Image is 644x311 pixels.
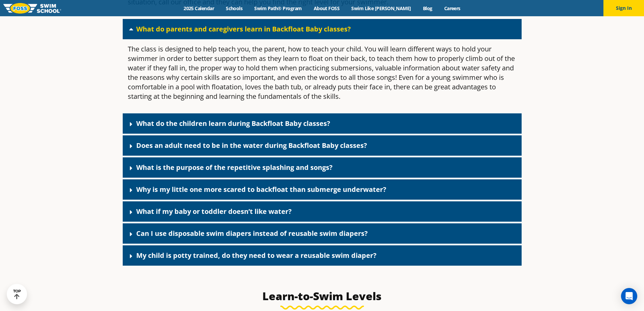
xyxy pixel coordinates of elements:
[136,229,368,238] a: Can I use disposable swim diapers instead of reusable swim diapers?
[248,5,308,12] a: Swim Path® Program
[123,201,522,222] div: What if my baby or toddler doesn’t like water?
[308,5,345,12] a: About FOSS
[123,179,522,200] div: Why is my little one more scared to backfloat than submerge underwater?
[3,3,61,14] img: FOSS Swim School Logo
[123,245,522,266] div: My child is potty trained, do they need to wear a reusable swim diaper?
[123,135,522,156] div: Does an adult need to be in the water during Backfloat Baby classes?
[123,39,522,112] div: What do parents and caregivers learn in Backfloat Baby classes?
[417,5,438,12] a: Blog
[123,113,522,134] div: What do the children learn during Backfloat Baby classes?
[128,44,517,101] p: The class is designed to help teach you, the parent, how to teach your child. You will learn diff...
[163,289,482,303] h3: Learn-to-Swim Levels
[123,19,522,39] div: What do parents and caregivers learn in Backfloat Baby classes?
[123,157,522,178] div: What is the purpose of the repetitive splashing and songs?
[136,207,292,216] a: What if my baby or toddler doesn’t like water?
[136,119,330,128] a: What do the children learn during Backfloat Baby classes?
[178,5,220,12] a: 2025 Calendar
[13,289,21,299] div: TOP
[136,141,367,150] a: Does an adult need to be in the water during Backfloat Baby classes?
[220,5,248,12] a: Schools
[123,223,522,244] div: Can I use disposable swim diapers instead of reusable swim diapers?
[621,288,637,304] div: Open Intercom Messenger
[438,5,466,12] a: Careers
[345,5,417,12] a: Swim Like [PERSON_NAME]
[136,185,386,194] a: Why is my little one more scared to backfloat than submerge underwater?
[136,251,377,260] a: My child is potty trained, do they need to wear a reusable swim diaper?
[136,163,333,172] a: What is the purpose of the repetitive splashing and songs?
[136,24,351,34] a: What do parents and caregivers learn in Backfloat Baby classes?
